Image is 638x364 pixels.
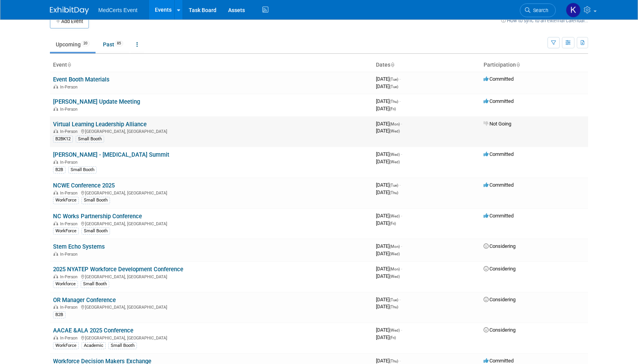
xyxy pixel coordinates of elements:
[53,297,116,304] a: OR Manager Conference
[390,85,398,89] span: (Tue)
[82,342,106,349] div: Academic
[60,191,80,196] span: In-Person
[376,159,400,164] span: [DATE]
[53,121,147,128] a: Virtual Learning Leadership Alliance
[376,106,396,111] span: [DATE]
[53,151,169,158] a: [PERSON_NAME] - [MEDICAL_DATA] Summit
[60,252,80,257] span: In-Person
[97,37,129,52] a: Past85
[98,7,137,13] span: MedCerts Event
[484,151,514,157] span: Committed
[484,121,511,127] span: Not Going
[53,76,110,83] a: Event Booth Materials
[401,266,402,272] span: -
[390,298,398,302] span: (Tue)
[60,221,80,226] span: In-Person
[390,267,400,271] span: (Mon)
[53,228,79,235] div: WorkForce
[484,297,516,302] span: Considering
[390,336,396,340] span: (Fri)
[390,191,398,195] span: (Thu)
[501,18,588,23] a: How to sync to an external calendar...
[53,305,58,309] img: In-Person Event
[401,243,402,249] span: -
[53,327,133,334] a: AACAE &ALA 2025 Conference
[376,251,400,256] span: [DATE]
[376,189,398,195] span: [DATE]
[53,304,370,310] div: [GEOGRAPHIC_DATA], [GEOGRAPHIC_DATA]
[390,359,398,363] span: (Thu)
[81,281,109,288] div: Small Booth
[376,151,402,157] span: [DATE]
[401,121,402,127] span: -
[108,342,137,349] div: Small Booth
[484,98,514,104] span: Committed
[60,129,80,134] span: In-Person
[390,160,400,164] span: (Wed)
[376,304,398,309] span: [DATE]
[390,244,400,249] span: (Mon)
[566,3,581,18] img: Kayla Haack
[376,273,400,279] span: [DATE]
[376,213,402,219] span: [DATE]
[401,327,402,333] span: -
[484,358,514,364] span: Committed
[68,166,97,173] div: Small Booth
[53,129,58,133] img: In-Person Event
[60,107,80,112] span: In-Person
[50,58,373,72] th: Event
[60,274,80,279] span: In-Person
[82,197,110,204] div: Small Booth
[390,107,396,111] span: (Fri)
[60,305,80,310] span: In-Person
[376,220,396,226] span: [DATE]
[53,266,183,273] a: 2025 NYATEP Workforce Development Conference
[484,243,516,249] span: Considering
[390,252,400,256] span: (Wed)
[53,128,370,134] div: [GEOGRAPHIC_DATA], [GEOGRAPHIC_DATA]
[53,252,58,256] img: In-Person Event
[390,77,398,81] span: (Tue)
[53,336,58,339] img: In-Person Event
[53,311,66,318] div: B2B
[390,305,398,309] span: (Thu)
[53,191,58,194] img: In-Person Event
[53,189,370,196] div: [GEOGRAPHIC_DATA], [GEOGRAPHIC_DATA]
[484,213,514,219] span: Committed
[115,41,123,46] span: 85
[53,220,370,226] div: [GEOGRAPHIC_DATA], [GEOGRAPHIC_DATA]
[376,334,396,340] span: [DATE]
[60,160,80,165] span: In-Person
[373,58,480,72] th: Dates
[399,297,401,302] span: -
[390,122,400,126] span: (Mon)
[60,336,80,341] span: In-Person
[53,136,73,143] div: B2BK12
[399,76,401,82] span: -
[390,183,398,187] span: (Tue)
[390,274,400,279] span: (Wed)
[53,243,105,250] a: Stem Echo Systems
[390,99,398,104] span: (Thu)
[484,266,516,272] span: Considering
[390,129,400,133] span: (Wed)
[376,243,402,249] span: [DATE]
[399,358,401,364] span: -
[390,221,396,226] span: (Fri)
[376,358,401,364] span: [DATE]
[53,221,58,225] img: In-Person Event
[390,62,394,68] a: Sort by Start Date
[376,297,401,302] span: [DATE]
[484,76,514,82] span: Committed
[484,327,516,333] span: Considering
[53,98,140,105] a: [PERSON_NAME] Update Meeting
[81,41,90,46] span: 20
[53,160,58,164] img: In-Person Event
[376,327,402,333] span: [DATE]
[53,273,370,279] div: [GEOGRAPHIC_DATA], [GEOGRAPHIC_DATA]
[399,182,401,188] span: -
[376,182,401,188] span: [DATE]
[50,37,96,52] a: Upcoming20
[82,228,110,235] div: Small Booth
[60,85,80,90] span: In-Person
